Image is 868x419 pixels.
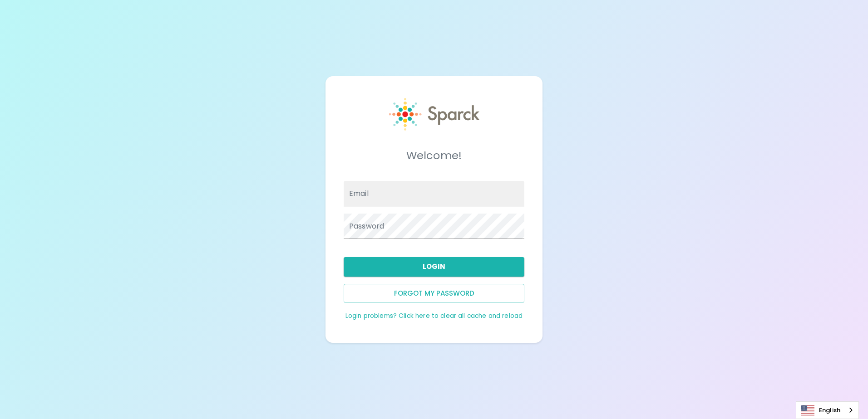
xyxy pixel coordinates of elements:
[344,148,524,163] h5: Welcome!
[389,98,479,131] img: Sparck logo
[344,257,524,276] button: Login
[796,401,859,419] div: Language
[345,312,523,320] a: Login problems? Click here to clear all cache and reload
[796,402,858,419] a: English
[796,401,859,419] aside: Language selected: English
[344,284,524,303] button: Forgot my password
